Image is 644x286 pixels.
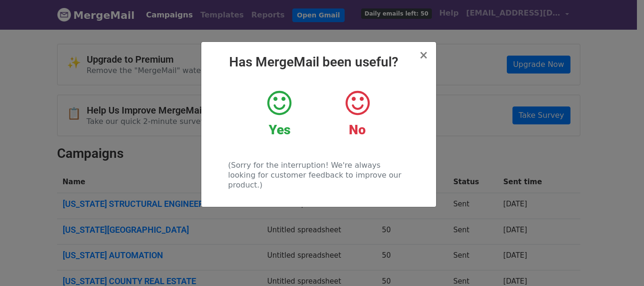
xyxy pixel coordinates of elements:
[419,49,428,62] span: ×
[419,49,428,61] button: Close
[325,89,389,138] a: No
[228,160,409,190] p: (Sorry for the interruption! We're always looking for customer feedback to improve our product.)
[209,54,429,70] h2: Has MergeMail been useful?
[597,241,644,286] iframe: Chat Widget
[248,89,311,138] a: Yes
[349,122,366,138] strong: No
[269,122,290,138] strong: Yes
